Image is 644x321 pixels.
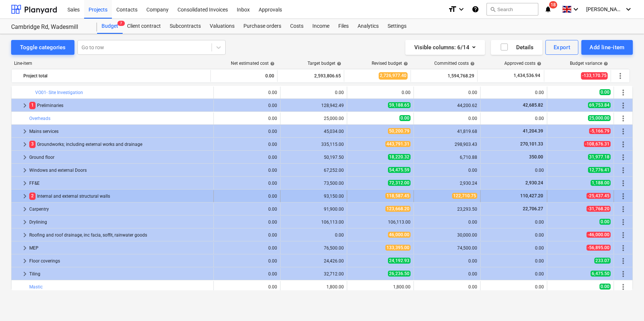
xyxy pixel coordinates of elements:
button: Toggle categories [11,40,74,55]
span: 0.00 [600,219,611,225]
span: -133,170.75 [581,72,608,79]
div: Income [308,19,334,34]
span: 0.00 [600,284,611,290]
span: help [602,61,608,66]
i: keyboard_arrow_down [624,5,633,14]
span: keyboard_arrow_right [20,101,29,110]
span: 6,475.50 [591,271,611,277]
div: Settings [383,19,411,34]
span: keyboard_arrow_right [20,140,29,149]
span: keyboard_arrow_right [20,192,29,201]
span: More actions [619,270,628,278]
div: Add line-item [590,43,625,52]
a: Files [334,19,353,34]
span: More actions [619,282,628,291]
div: 0.00 [217,129,277,134]
div: Roofing and roof drainage, inc facia, soffit, rainwater goods [29,229,210,241]
div: 0.00 [217,284,277,290]
i: format_size [448,5,457,14]
div: Internal and external structural walls [29,190,210,202]
span: search [490,6,496,12]
div: 0.00 [217,233,277,238]
div: 0.00 [217,116,277,121]
div: 0.00 [283,90,344,95]
div: 0.00 [484,116,544,121]
span: 18 [549,1,557,9]
span: More actions [619,166,628,175]
span: help [402,61,408,66]
div: 128,942.49 [283,103,344,108]
div: 0.00 [417,220,477,225]
span: 31,977.18 [588,154,611,160]
div: Project total [23,70,208,82]
span: 110,427.20 [519,193,544,198]
div: Target budget [308,61,341,66]
button: Export [545,40,579,55]
div: Windows and external Doors [29,164,210,176]
div: 45,034.00 [283,129,344,134]
span: More actions [619,114,628,123]
div: Toggle categories [20,43,66,52]
span: More actions [619,140,628,149]
span: 133,395.00 [385,245,411,251]
span: keyboard_arrow_right [20,218,29,227]
div: 32,712.00 [283,271,344,277]
span: 72,312.00 [388,180,411,186]
span: 233.07 [594,258,611,264]
div: Visible columns : 6/14 [414,43,476,52]
div: 44,200.62 [417,103,477,108]
a: Analytics [353,19,383,34]
span: More actions [619,192,628,201]
span: -5,166.79 [589,128,611,134]
span: 1,188.00 [591,180,611,186]
span: 42,685.82 [522,103,544,108]
div: 2,930.24 [417,181,477,186]
span: 2,930.24 [525,180,544,185]
span: 3 [29,141,36,148]
span: keyboard_arrow_right [20,179,29,188]
div: 0.00 [217,103,277,108]
div: Line-item [11,61,211,66]
div: 2,593,806.65 [280,70,341,82]
span: help [335,61,341,66]
span: 122,710.75 [452,193,477,199]
span: 18,220.32 [388,154,411,160]
div: Cambridge Rd, Wadesmill [11,23,88,31]
span: More actions [619,205,628,214]
span: More actions [619,244,628,253]
span: 123,668.20 [385,206,411,212]
iframe: Chat Widget [607,285,644,321]
a: Purchase orders [239,19,286,34]
span: More actions [619,127,628,136]
span: More actions [619,257,628,265]
span: help [469,61,475,66]
a: VO01- Site Investigation [35,90,83,95]
div: 0.00 [283,233,344,238]
i: keyboard_arrow_down [457,5,466,14]
span: 24,192.93 [388,258,411,264]
div: 0.00 [417,90,477,95]
div: 6,710.88 [417,155,477,160]
div: 0.00 [484,258,544,264]
span: More actions [619,218,628,227]
span: More actions [616,71,625,80]
div: 0.00 [217,271,277,277]
div: Preliminaries [29,100,210,111]
div: 0.00 [350,90,411,95]
div: 93,150.00 [283,194,344,199]
span: 350.00 [528,154,544,160]
span: keyboard_arrow_right [20,205,29,214]
span: 2 [29,193,36,200]
div: 0.00 [217,258,277,264]
span: More actions [619,88,628,97]
span: 46,000.00 [388,232,411,238]
div: Details [500,43,534,52]
div: 73,500.00 [283,181,344,186]
div: Revised budget [372,61,408,66]
span: 1 [29,102,36,109]
span: -108,676.31 [584,141,611,147]
div: Ground floor [29,151,210,163]
div: Tiling [29,268,210,280]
